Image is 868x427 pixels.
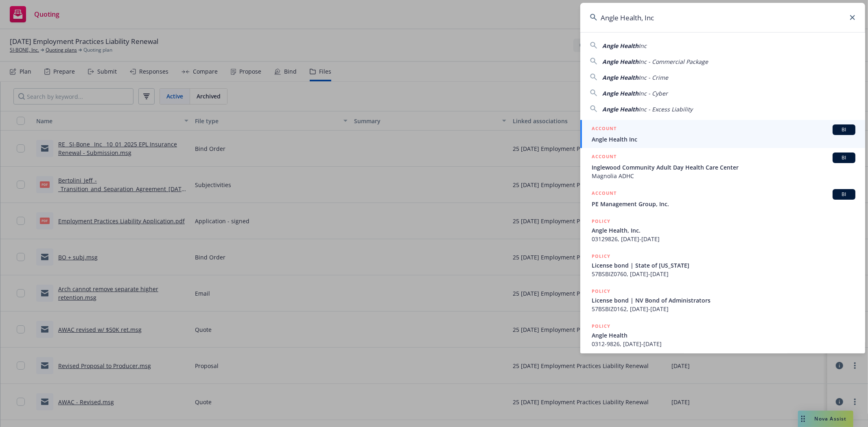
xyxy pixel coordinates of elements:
a: POLICYLicense bond | NV Bond of Administrators57BSBIZ0162, [DATE]-[DATE] [580,283,865,318]
span: 57BSBIZ0162, [DATE]-[DATE] [592,305,855,313]
span: 03129826, [DATE]-[DATE] [592,235,855,243]
span: 0312-9826, [DATE]-[DATE] [592,340,855,348]
span: 57BSBIZ0760, [DATE]-[DATE] [592,270,855,278]
a: POLICYAngle Health, Inc.03129826, [DATE]-[DATE] [580,213,865,248]
input: Search... [580,3,865,32]
span: Angle Health [602,89,638,97]
a: ACCOUNTBIInglewood Community Adult Day Health Care CenterMagnolia ADHC [580,148,865,185]
a: ACCOUNTBIAngle Health Inc [580,120,865,148]
span: Angle Health Inc [592,135,855,144]
span: Inglewood Community Adult Day Health Care Center [592,163,855,172]
h5: ACCOUNT [592,124,617,134]
span: Inc - Cyber [638,89,668,97]
a: POLICYAngle Health0312-9826, [DATE]-[DATE] [580,318,865,353]
span: Magnolia ADHC [592,172,855,180]
span: Inc - Crime [638,74,668,81]
span: Angle Health [592,331,855,340]
span: Inc - Excess Liability [638,105,693,113]
span: License bond | NV Bond of Administrators [592,296,855,305]
span: BI [836,191,852,198]
h5: POLICY [592,287,610,295]
span: Angle Health, Inc. [592,226,855,235]
span: Inc [638,42,647,50]
span: Angle Health [602,105,638,113]
h5: ACCOUNT [592,189,617,199]
span: License bond | State of [US_STATE] [592,261,855,270]
a: POLICYLicense bond | State of [US_STATE]57BSBIZ0760, [DATE]-[DATE] [580,248,865,283]
span: BI [836,154,852,161]
h5: ACCOUNT [592,152,617,162]
a: ACCOUNTBIPE Management Group, Inc. [580,185,865,213]
h5: POLICY [592,322,610,330]
span: BI [836,126,852,133]
span: PE Management Group, Inc. [592,200,855,208]
span: Inc - Commercial Package [638,58,708,65]
span: Angle Health [602,42,638,50]
h5: POLICY [592,217,610,225]
span: Angle Health [602,58,638,65]
h5: POLICY [592,252,610,260]
span: Angle Health [602,74,638,81]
